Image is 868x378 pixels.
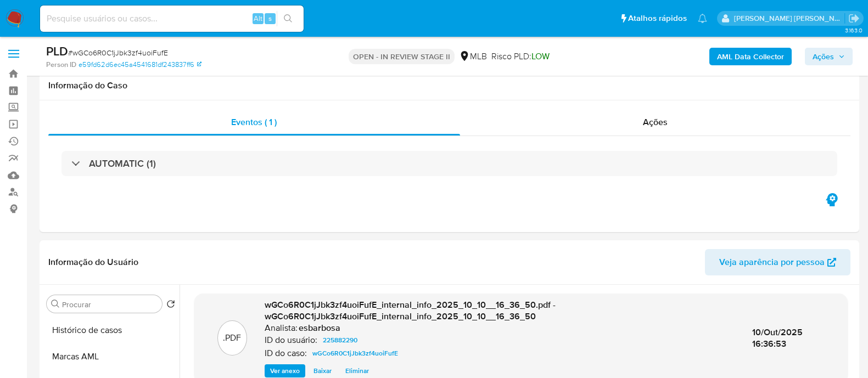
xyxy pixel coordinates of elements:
[717,48,784,65] b: AML Data Collector
[61,151,837,176] div: AUTOMATIC (1)
[299,323,340,334] h6: esbarbosa
[734,13,845,24] p: alessandra.barbosa@mercadopago.com
[42,343,180,370] button: Marcas AML
[223,332,241,344] p: .PDF
[308,364,337,377] button: Baixar
[805,48,853,65] button: Ações
[643,116,668,128] span: Ações
[48,257,138,268] h1: Informação do Usuário
[709,48,792,65] button: AML Data Collector
[628,13,687,24] span: Atalhos rápidos
[68,47,168,58] span: # wGCo6R0C1jJbk3zf4uoiFufE
[752,326,803,351] span: 10/Out/2025 16:36:53
[719,249,825,275] span: Veja aparência por pessoa
[813,48,834,65] span: Ações
[166,300,175,312] button: Retornar ao pedido padrão
[531,50,550,63] span: LOW
[46,42,68,60] b: PLD
[254,13,262,24] span: Alt
[459,50,487,63] div: MLB
[698,14,707,23] a: Notificações
[46,60,76,70] b: Person ID
[349,49,455,64] p: OPEN - IN REVIEW STAGE II
[340,364,374,377] button: Eliminar
[318,334,362,347] a: 225882290
[89,157,156,170] h3: AUTOMATIC (1)
[323,334,357,347] span: 225882290
[277,11,299,26] button: search-icon
[345,365,369,376] span: Eliminar
[268,13,272,24] span: s
[42,317,180,343] button: Histórico de casos
[265,335,317,346] p: ID do usuário:
[48,80,850,91] h1: Informação do Caso
[491,50,550,63] span: Risco PLD:
[312,347,398,360] span: wGCo6R0C1jJbk3zf4uoiFufE
[40,12,304,26] input: Pesquise usuários ou casos...
[79,60,201,70] a: e59fd62d6ec45a4541681df243837ff6
[308,347,402,360] a: wGCo6R0C1jJbk3zf4uoiFufE
[265,348,307,359] p: ID do caso:
[848,13,860,24] a: Sair
[265,323,298,334] p: Analista:
[62,300,158,309] input: Procurar
[270,365,300,376] span: Ver anexo
[265,364,305,377] button: Ver anexo
[705,249,850,275] button: Veja aparência por pessoa
[313,365,332,376] span: Baixar
[51,300,60,308] button: Procurar
[231,116,277,128] span: Eventos ( 1 )
[265,298,556,323] span: wGCo6R0C1jJbk3zf4uoiFufE_internal_info_2025_10_10__16_36_50.pdf - wGCo6R0C1jJbk3zf4uoiFufE_intern...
